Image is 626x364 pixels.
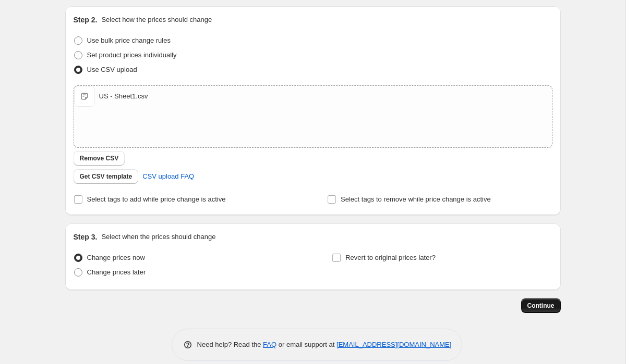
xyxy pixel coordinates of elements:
button: Remove CSV [74,151,125,166]
span: Change prices later [87,268,146,276]
span: Get CSV template [80,172,133,181]
button: Continue [521,298,561,313]
span: or email support at [276,341,336,348]
span: Use CSV upload [87,66,137,73]
h2: Step 2. [74,15,98,25]
p: Select how the prices should change [101,15,212,25]
span: Change prices now [87,254,145,261]
span: Need help? Read the [197,341,263,348]
a: FAQ [263,341,276,348]
p: Select when the prices should change [101,232,215,242]
span: Remove CSV [80,154,119,162]
a: [EMAIL_ADDRESS][DOMAIN_NAME] [336,341,451,348]
span: Use bulk price change rules [87,36,171,44]
div: US - Sheet1.csv [99,91,148,102]
span: Continue [527,302,555,310]
h2: Step 3. [74,232,98,242]
span: Select tags to add while price change is active [87,195,226,203]
a: CSV upload FAQ [136,168,200,185]
span: CSV upload FAQ [142,171,194,182]
span: Set product prices individually [87,51,177,59]
button: Get CSV template [74,169,139,184]
span: Select tags to remove while price change is active [341,195,491,203]
span: Revert to original prices later? [345,254,436,261]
